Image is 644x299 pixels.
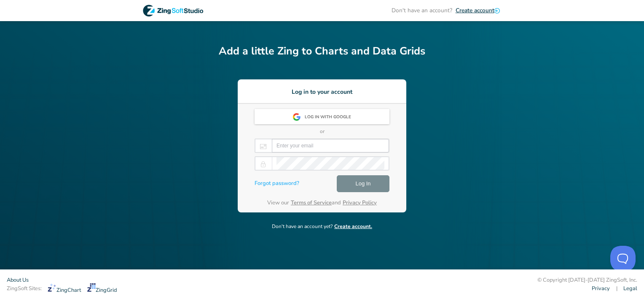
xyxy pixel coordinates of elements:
a: Privacy Policy [343,199,377,207]
a: About Us [7,276,29,284]
iframe: Toggle Customer Support [610,246,636,271]
input: Enter your email [276,139,384,152]
span: | [616,285,617,293]
p: Don't have an account yet? [272,223,372,230]
p: View our and [255,199,389,207]
div: © Copyright [DATE]-[DATE] ZingSoft, Inc. [537,276,637,285]
a: Privacy [592,285,610,293]
span: ZingSoft Sites: [7,285,42,293]
a: ZingGrid [87,283,117,294]
span: Log In [355,179,370,189]
div: Log in with Google [305,110,356,125]
h3: Log in to your account [238,87,406,96]
span: Create account [456,6,494,14]
a: Terms of Service [291,199,332,207]
p: or [255,128,389,135]
a: Forgot password? [255,179,299,188]
span: Create account. [334,223,372,230]
button: Log In [337,175,389,192]
a: ZingChart [48,283,81,294]
a: Legal [623,285,637,293]
h2: Add a little Zing to Charts and Data Grids [219,43,425,60]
